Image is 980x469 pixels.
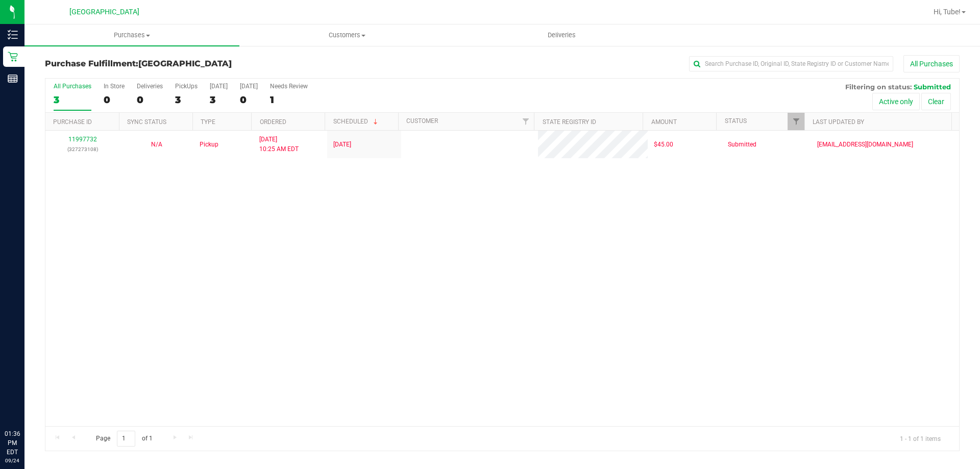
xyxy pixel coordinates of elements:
[689,56,893,71] input: Search Purchase ID, Original ID, State Registry ID or Customer Name...
[654,140,673,150] span: $45.00
[921,93,951,110] button: Clear
[127,118,166,126] a: Sync Status
[87,431,161,447] span: Page of 1
[52,144,113,154] p: (327273108)
[117,431,135,447] input: 1
[104,94,125,106] div: 0
[210,83,228,90] div: [DATE]
[817,140,913,150] span: [EMAIL_ADDRESS][DOMAIN_NAME]
[201,118,215,126] a: Type
[104,83,125,90] div: In Store
[517,113,534,130] a: Filter
[788,113,804,130] a: Filter
[333,118,380,125] a: Scheduled
[543,118,596,126] a: State Registry ID
[45,59,350,68] h3: Purchase Fulfillment:
[260,118,286,126] a: Ordered
[5,429,20,457] p: 01:36 PM EDT
[69,8,139,16] span: [GEOGRAPHIC_DATA]
[54,83,91,90] div: All Purchases
[175,83,198,90] div: PickUps
[24,31,239,40] span: Purchases
[240,94,258,106] div: 0
[8,52,18,62] inline-svg: Retail
[151,140,162,150] button: N/A
[728,140,756,150] span: Submitted
[845,83,912,91] span: Filtering on status:
[240,31,454,40] span: Customers
[151,141,162,148] span: Not Applicable
[270,83,308,90] div: Needs Review
[903,55,960,72] button: All Purchases
[892,431,949,446] span: 1 - 1 of 1 items
[454,24,669,46] a: Deliveries
[259,135,299,154] span: [DATE] 10:25 AM EDT
[406,117,438,125] a: Customer
[8,30,18,40] inline-svg: Inventory
[270,94,308,106] div: 1
[210,94,228,106] div: 3
[68,136,97,143] a: 11997732
[333,140,351,150] span: [DATE]
[54,94,91,106] div: 3
[200,140,218,150] span: Pickup
[239,24,454,46] a: Customers
[813,118,864,126] a: Last Updated By
[137,83,163,90] div: Deliveries
[240,83,258,90] div: [DATE]
[175,94,198,106] div: 3
[138,59,232,68] span: [GEOGRAPHIC_DATA]
[10,387,41,418] iframe: Resource center
[8,73,18,84] inline-svg: Reports
[534,31,590,40] span: Deliveries
[651,118,677,126] a: Amount
[872,93,920,110] button: Active only
[137,94,163,106] div: 0
[5,457,20,464] p: 09/24
[53,118,92,126] a: Purchase ID
[914,83,951,91] span: Submitted
[24,24,239,46] a: Purchases
[934,8,961,16] span: Hi, Tube!
[725,117,747,125] a: Status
